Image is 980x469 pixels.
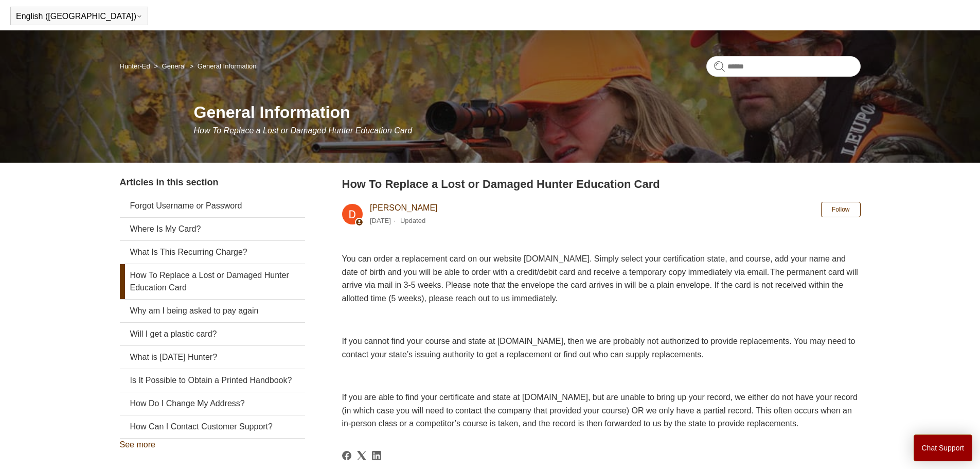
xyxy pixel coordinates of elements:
[342,451,351,460] a: Facebook
[120,218,305,240] a: Where Is My Card?
[120,415,305,438] a: How Can I Contact Customer Support?
[372,451,381,460] svg: Share this page on LinkedIn
[706,56,861,77] input: Search
[342,176,861,193] h2: How To Replace a Lost or Damaged Hunter Education Card
[342,254,858,303] span: You can order a replacement card on our website [DOMAIN_NAME]. Simply select your certification s...
[120,195,305,217] a: Forgot Username or Password
[821,202,861,217] button: Follow Article
[120,241,305,264] a: What Is This Recurring Charge?
[342,393,858,428] span: If you are able to find your certificate and state at [DOMAIN_NAME], but are unable to bring up y...
[194,126,413,135] span: How To Replace a Lost or Damaged Hunter Education Card
[372,451,381,460] a: LinkedIn
[370,203,438,212] a: [PERSON_NAME]
[198,62,257,70] a: General Information
[357,451,366,460] svg: Share this page on X Corp
[370,217,391,224] time: 03/04/2024, 08:49
[120,346,305,369] a: What is [DATE] Hunter?
[120,369,305,392] a: Is It Possible to Obtain a Printed Handbook?
[914,435,973,461] button: Chat Support
[120,177,219,187] span: Articles in this section
[120,440,155,449] a: See more
[194,100,861,125] h1: General Information
[152,62,187,70] li: General
[357,451,366,460] a: X Corp
[120,300,305,322] a: Why am I being asked to pay again
[162,62,186,70] a: General
[400,217,425,224] li: Updated
[187,62,256,70] li: General Information
[120,62,150,70] a: Hunter-Ed
[120,264,305,299] a: How To Replace a Lost or Damaged Hunter Education Card
[120,323,305,345] a: Will I get a plastic card?
[342,451,351,460] svg: Share this page on Facebook
[120,62,152,70] li: Hunter-Ed
[342,337,856,359] span: If you cannot find your course and state at [DOMAIN_NAME], then we are probably not authorized to...
[120,392,305,415] a: How Do I Change My Address?
[16,12,142,21] button: English ([GEOGRAPHIC_DATA])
